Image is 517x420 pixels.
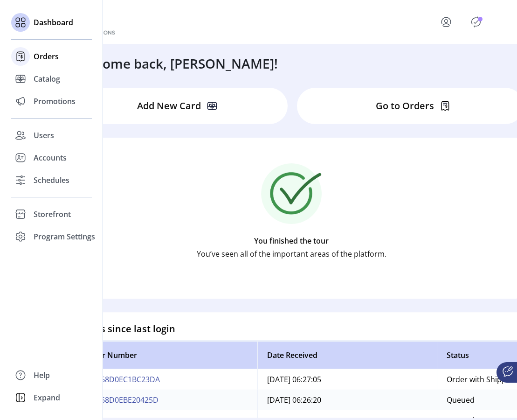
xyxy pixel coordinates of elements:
p: Go to Orders [376,99,434,113]
span: Expand [34,392,60,403]
span: Program Settings [34,231,95,242]
td: [DATE] 06:26:20 [257,390,437,410]
button: menu [427,11,469,33]
h4: Orders since last login [74,322,175,336]
th: Order Number [74,341,257,369]
span: Storefront [34,209,71,220]
span: Schedules [34,175,69,186]
td: [DATE] 06:27:05 [257,369,437,390]
th: Date Received [257,341,437,369]
h3: Welcome back, [PERSON_NAME]! [73,54,278,73]
span: Accounts [34,152,67,163]
button: Publisher Panel [469,14,483,29]
td: 589Z68D0EBE20425D [74,390,257,410]
span: Promotions [34,96,76,107]
span: Catalog [34,73,60,84]
p: Add New Card [137,99,201,113]
p: You finished the tour [254,235,329,246]
td: 589Z68D0EC1BC23DA [74,369,257,390]
p: You’ve seen all of the important areas of the platform. [197,248,386,259]
span: Users [34,130,54,141]
span: Help [34,370,50,381]
span: Dashboard [34,17,73,28]
span: Orders [34,51,59,62]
